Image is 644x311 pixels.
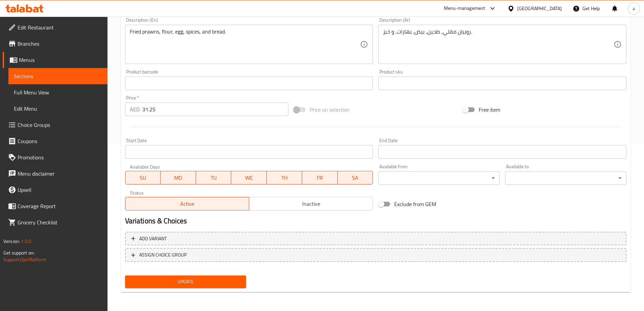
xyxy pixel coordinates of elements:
[249,197,373,210] button: Inactive
[163,173,193,183] span: MO
[18,137,102,145] span: Coupons
[3,19,108,36] a: Edit Restaurant
[444,4,485,13] div: Menu-management
[383,28,614,61] textarea: روبيان مقلي, طحين, بيض, بهارات, و خبز.
[19,56,102,64] span: Menus
[130,277,241,286] span: Update
[3,36,108,52] a: Branches
[125,248,626,262] button: ASSIGN CHOICE GROUP
[14,72,102,80] span: Sections
[199,173,229,183] span: TU
[234,173,264,183] span: WE
[505,171,626,185] div: ​
[8,68,108,84] a: Sections
[18,218,102,226] span: Grocery Checklist
[125,232,626,246] button: Add variant
[633,5,635,12] span: a
[3,255,46,264] a: Support.OpsPlatform
[3,117,108,133] a: Choice Groups
[3,237,20,246] span: Version:
[479,106,500,114] span: Free item
[340,173,371,183] span: SA
[3,165,108,182] a: Menu disclaimer
[394,200,436,208] span: Exclude from GEM
[139,251,187,259] span: ASSIGN CHOICE GROUP
[3,214,108,230] a: Grocery Checklist
[517,5,562,12] div: [GEOGRAPHIC_DATA]
[310,106,350,114] span: Price on selection
[130,28,360,61] textarea: Fried prawns, flour, egg, spices, and bread.
[196,171,232,184] button: TU
[130,105,140,113] p: AED
[302,171,338,184] button: FR
[125,171,161,184] button: SU
[267,171,302,184] button: TH
[18,186,102,194] span: Upsell
[128,199,246,209] span: Active
[378,171,500,185] div: ​
[125,216,626,226] h2: Variations & Choices
[3,149,108,165] a: Promotions
[18,40,102,48] span: Branches
[3,198,108,214] a: Coverage Report
[3,52,108,68] a: Menus
[21,237,31,246] span: 1.0.0
[338,171,373,184] button: SA
[252,199,370,209] span: Inactive
[378,76,626,90] input: Please enter product sku
[14,88,102,96] span: Full Menu View
[3,182,108,198] a: Upsell
[139,235,167,243] span: Add variant
[18,202,102,210] span: Coverage Report
[8,84,108,101] a: Full Menu View
[231,171,267,184] button: WE
[18,121,102,129] span: Choice Groups
[3,133,108,149] a: Coupons
[269,173,300,183] span: TH
[142,103,289,116] input: Please enter price
[161,171,196,184] button: MO
[8,101,108,117] a: Edit Menu
[18,23,102,31] span: Edit Restaurant
[3,248,34,257] span: Get support on:
[125,76,373,90] input: Please enter product barcode
[18,153,102,161] span: Promotions
[14,105,102,113] span: Edit Menu
[128,173,158,183] span: SU
[18,170,102,178] span: Menu disclaimer
[125,275,246,288] button: Update
[305,173,335,183] span: FR
[125,197,249,210] button: Active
